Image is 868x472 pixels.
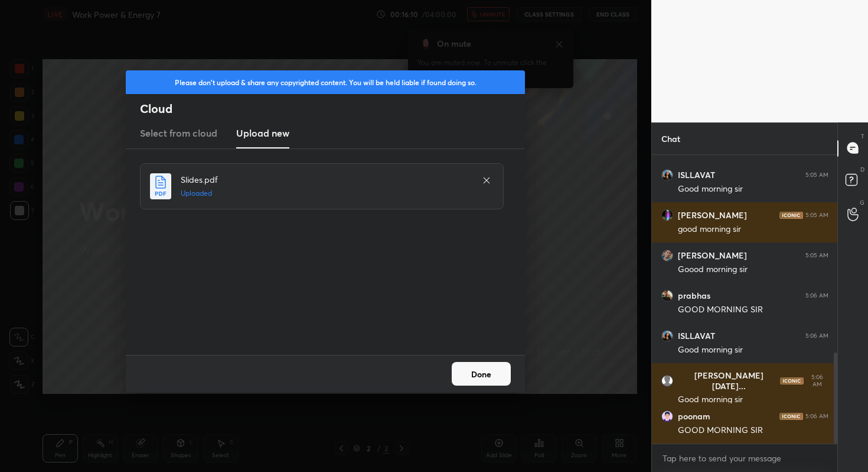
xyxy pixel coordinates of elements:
[678,250,747,261] h6: [PERSON_NAME]
[678,170,715,180] h6: ISLLAVAT
[678,370,780,392] h6: [PERSON_NAME][DATE]...
[678,344,828,356] div: Good morning sir
[805,252,828,259] div: 5:05 AM
[678,224,828,235] div: good morning sir
[661,169,673,181] img: d170cb0c3cae47e18a0511a822287023.jpg
[181,188,470,199] h5: Uploaded
[779,413,803,420] img: iconic-dark.1390631f.png
[779,377,803,384] img: iconic-dark.1390631f.png
[661,375,673,387] img: default.png
[861,132,864,141] p: T
[661,209,673,221] img: 3
[805,212,828,219] div: 5:05 AM
[678,183,828,195] div: Good morning sir
[678,331,715,341] h6: ISLLAVAT
[678,290,710,301] h6: prabhas
[236,126,289,140] h3: Upload new
[652,123,690,154] p: Chat
[678,264,828,276] div: Goood morning sir
[805,374,828,388] div: 5:06 AM
[678,425,828,437] div: GOOD MORNING SIR
[661,250,673,261] img: 54f8734c111e461c9d98692a13308fc0.jpg
[652,155,838,444] div: grid
[678,394,828,406] div: Good morning sir
[452,362,511,386] button: Done
[805,413,828,420] div: 5:06 AM
[805,172,828,179] div: 5:05 AM
[661,290,673,302] img: df41603d14774a1f811f777d1390c1d7.jpg
[678,411,710,422] h6: poonam
[678,304,828,316] div: GOOD MORNING SIR
[661,330,673,342] img: d170cb0c3cae47e18a0511a822287023.jpg
[140,101,525,117] h2: Cloud
[126,70,525,94] div: Please don't upload & share any copyrighted content. You will be held liable if found doing so.
[860,165,864,174] p: D
[181,173,470,186] h4: Slides.pdf
[805,292,828,299] div: 5:06 AM
[661,410,673,422] img: 65877501_28608E86-2B6A-4B17-8DCB-D1BB6F6ECE45.png
[805,332,828,340] div: 5:06 AM
[678,210,747,221] h6: [PERSON_NAME]
[860,198,864,207] p: G
[779,212,803,219] img: iconic-dark.1390631f.png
